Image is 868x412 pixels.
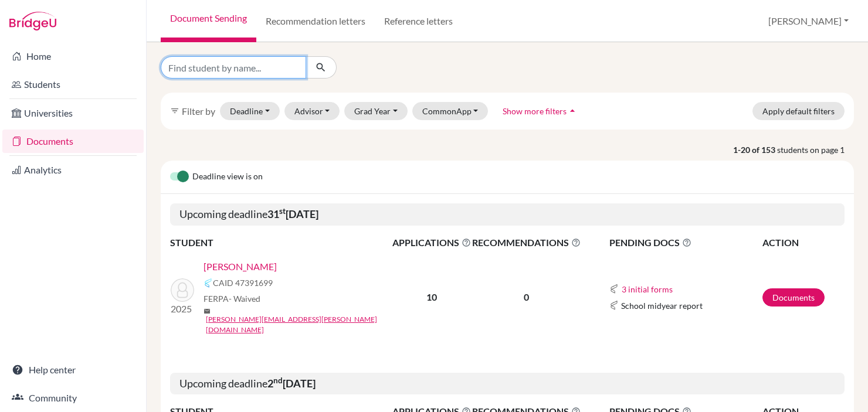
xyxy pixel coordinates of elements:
span: students on page 1 [777,144,854,156]
button: Advisor [284,102,340,120]
a: [PERSON_NAME][EMAIL_ADDRESS][PERSON_NAME][DOMAIN_NAME] [206,314,400,335]
sup: st [279,206,286,216]
p: 0 [472,290,581,304]
span: Show more filters [503,106,567,116]
a: [PERSON_NAME] [204,260,277,274]
button: Grad Year [344,102,408,120]
span: RECOMMENDATIONS [472,236,581,250]
a: Documents [762,288,825,307]
img: Cattan, Benjamin [171,278,194,302]
a: Documents [2,130,144,153]
img: Bridge-U [9,12,56,30]
i: filter_list [170,106,179,115]
span: mail [204,308,211,315]
h5: Upcoming deadline [170,203,845,226]
span: PENDING DOCS [609,236,761,250]
span: APPLICATIONS [392,236,471,250]
sup: nd [273,376,283,385]
button: Apply default filters [752,102,845,120]
strong: 1-20 of 153 [733,144,777,156]
h5: Upcoming deadline [170,373,845,395]
img: Common App logo [609,284,619,294]
a: Community [2,386,144,410]
b: 31 [DATE] [267,207,318,220]
span: Deadline view is on [192,170,263,184]
button: 3 initial forms [621,282,673,296]
input: Find student by name... [161,56,306,79]
p: 2025 [171,302,194,316]
span: Filter by [182,105,215,117]
button: CommonApp [412,102,489,120]
button: Deadline [220,102,280,120]
th: STUDENT [170,235,392,250]
a: Help center [2,358,144,382]
a: Universities [2,101,144,125]
i: arrow_drop_up [567,105,578,117]
span: CAID 47391699 [213,277,273,289]
button: [PERSON_NAME] [763,10,854,32]
span: FERPA [204,292,260,305]
th: ACTION [762,235,845,250]
b: 2 [DATE] [267,377,316,390]
span: School midyear report [621,299,703,312]
a: Students [2,73,144,96]
b: 10 [426,291,437,302]
img: Common App logo [609,301,619,310]
span: - Waived [229,294,260,304]
button: Show more filtersarrow_drop_up [493,102,588,120]
img: Common App logo [204,278,213,288]
a: Analytics [2,158,144,182]
a: Home [2,45,144,68]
